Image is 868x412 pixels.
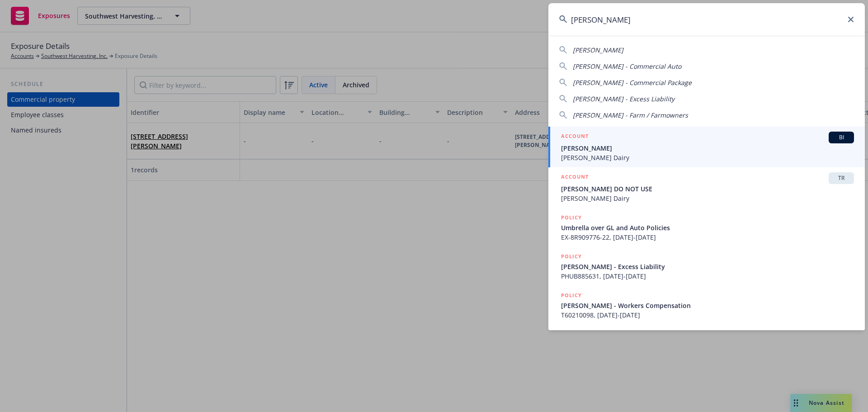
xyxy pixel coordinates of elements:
span: [PERSON_NAME] [561,143,854,153]
h5: ACCOUNT [561,172,589,183]
a: POLICY[PERSON_NAME] - Workers CompensationT60210098, [DATE]-[DATE] [548,286,865,325]
span: PHUB885631, [DATE]-[DATE] [561,271,854,281]
a: ACCOUNTTR[PERSON_NAME] DO NOT USE[PERSON_NAME] Dairy [548,167,865,208]
span: [PERSON_NAME] - Commercial Auto [573,62,681,71]
a: POLICY[PERSON_NAME] - Excess LiabilityPHUB885631, [DATE]-[DATE] [548,247,865,286]
span: [PERSON_NAME] - Workers Compensation [561,301,854,310]
a: POLICY [548,325,865,364]
span: T60210098, [DATE]-[DATE] [561,310,854,320]
span: [PERSON_NAME] Dairy [561,194,854,203]
span: [PERSON_NAME] - Farm / Farmowners [573,111,688,119]
span: [PERSON_NAME] - Commercial Package [573,78,692,87]
span: [PERSON_NAME] DO NOT USE [561,184,854,194]
span: [PERSON_NAME] - Excess Liability [573,95,675,103]
h5: POLICY [561,330,582,339]
h5: POLICY [561,213,582,222]
span: TR [832,174,850,182]
span: Umbrella over GL and Auto Policies [561,223,854,232]
span: [PERSON_NAME] - Excess Liability [561,262,854,271]
h5: POLICY [561,291,582,300]
span: EX-8R909776-22, [DATE]-[DATE] [561,232,854,242]
a: POLICYUmbrella over GL and Auto PoliciesEX-8R909776-22, [DATE]-[DATE] [548,208,865,247]
h5: POLICY [561,252,582,261]
input: Search... [548,3,865,36]
a: ACCOUNTBI[PERSON_NAME][PERSON_NAME] Dairy [548,127,865,167]
h5: ACCOUNT [561,132,589,142]
span: [PERSON_NAME] [573,46,623,54]
span: BI [832,133,850,142]
span: [PERSON_NAME] Dairy [561,153,854,162]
